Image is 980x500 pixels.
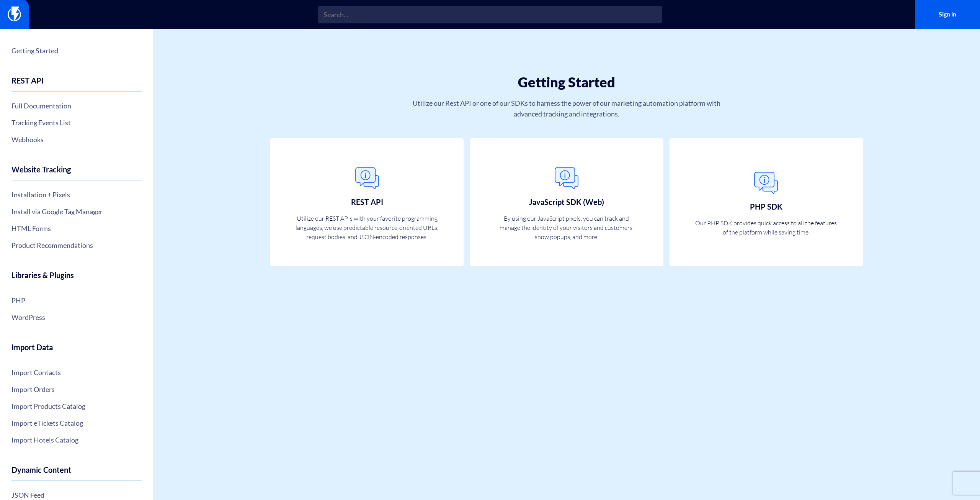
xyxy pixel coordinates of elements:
a: Import Orders [11,383,142,396]
a: Product Recommendations [11,239,142,252]
img: General.png [551,163,582,194]
a: JavaScript SDK (Web) By using our JavaScript pixels, you can track and manage the identity of you... [470,138,663,267]
input: Search... [318,6,662,23]
h3: PHP SDK [750,202,782,211]
p: Utilize our Rest API or one of our SDKs to harness the power of our marketing automation platform... [399,98,734,119]
h4: REST API [11,76,142,92]
a: Installation + Pixels [11,188,142,201]
p: Our PHP SDK provides quick access to all the features of the platform while saving time. [694,218,838,237]
h4: Libraries & Plugins [11,271,142,286]
a: Import eTickets Catalog [11,416,142,430]
h1: Getting Started [287,75,846,90]
a: Full Documentation [11,99,142,112]
a: Webhooks [11,133,142,146]
a: PHP SDK Our PHP SDK provides quick access to all the features of the platform while saving time. [670,138,863,267]
a: PHP [11,294,142,307]
h4: Import Data [11,343,142,358]
a: REST API Utilize our REST APIs with your favorite programming languages, we use predictable resou... [270,138,464,267]
a: Install via Google Tag Manager [11,205,142,218]
h4: Dynamic Content [11,466,142,481]
img: General.png [751,168,781,198]
p: Utilize our REST APIs with your favorite programming languages, we use predictable resource-orien... [295,214,439,241]
img: General.png [352,163,382,194]
a: Getting Started [11,44,142,57]
a: HTML Forms [11,222,142,235]
a: Tracking Events List [11,116,142,129]
a: Import Products Catalog [11,400,142,413]
a: Import Hotels Catalog [11,433,142,446]
a: Import Contacts [11,366,142,379]
h3: JavaScript SDK (Web) [529,198,604,206]
a: WordPress [11,311,142,324]
p: By using our JavaScript pixels, you can track and manage the identity of your visitors and custom... [495,214,638,241]
h3: REST API [351,198,383,206]
h4: Website Tracking [11,165,142,180]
